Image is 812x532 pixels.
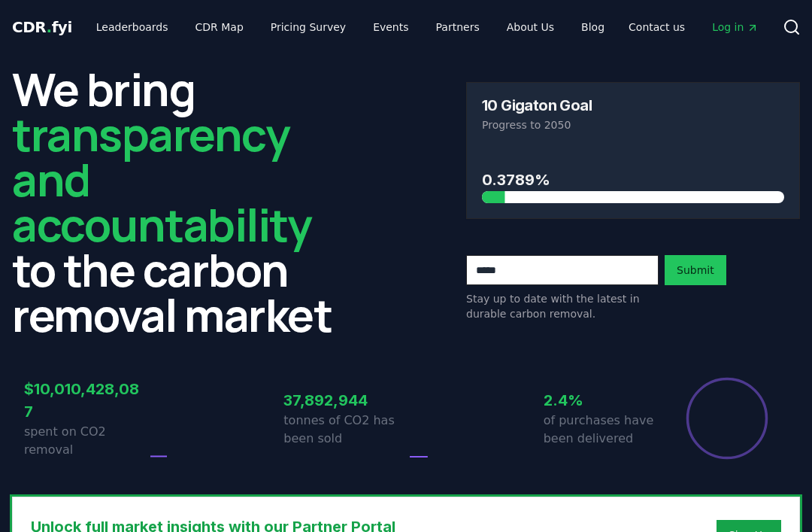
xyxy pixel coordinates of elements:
[24,423,147,459] p: spent on CO2 removal
[283,412,406,448] p: tonnes of CO2 has been sold
[24,378,147,423] h3: $10,010,428,087
[12,17,72,38] a: CDR.fyi
[569,14,617,41] a: Blog
[259,14,358,41] a: Pricing Survey
[12,66,346,337] h2: We bring to the carbon removal market
[466,291,659,321] p: Stay up to date with the latest in durable carbon removal.
[283,389,406,412] h3: 37,892,944
[482,169,784,191] h3: 0.3789%
[685,376,769,461] div: Percentage of sales delivered
[482,117,784,132] p: Progress to 2050
[84,14,180,41] a: Leaderboards
[544,412,666,448] p: of purchases have been delivered
[482,98,592,113] h3: 10 Gigaton Goal
[183,14,256,41] a: CDR Map
[617,14,771,41] nav: Main
[712,20,759,35] span: Log in
[424,14,492,41] a: Partners
[495,14,566,41] a: About Us
[47,18,52,36] span: .
[544,389,666,412] h3: 2.4%
[665,255,726,285] button: Submit
[361,14,420,41] a: Events
[700,14,771,41] a: Log in
[12,18,72,36] span: CDR fyi
[12,103,311,255] span: transparency and accountability
[84,14,617,41] nav: Main
[617,14,697,41] a: Contact us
